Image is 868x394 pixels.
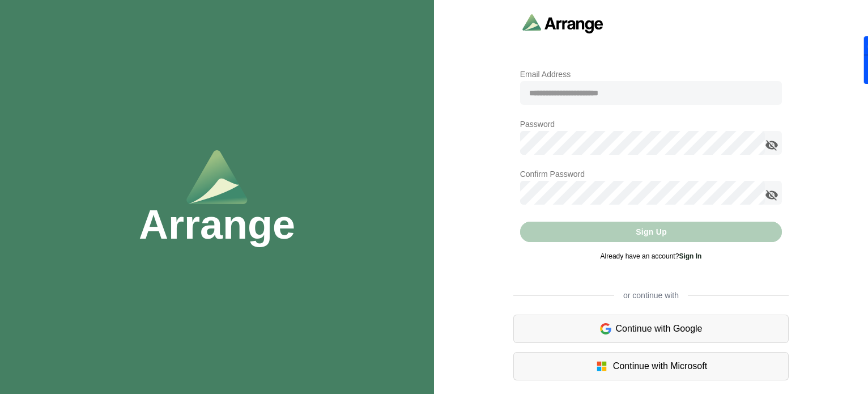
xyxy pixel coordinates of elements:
[520,67,782,81] p: Email Address
[614,290,688,301] span: or continue with
[679,252,701,260] a: Sign In
[765,138,778,152] i: appended action
[601,252,702,260] span: Already have an account?
[595,359,609,373] img: microsoft-logo.7cf64d5f.svg
[513,315,789,343] div: Continue with Google
[139,204,295,245] h1: Arrange
[522,14,603,33] img: arrangeai-name-small-logo.4d2b8aee.svg
[765,188,778,202] i: appended action
[520,167,782,181] p: Confirm Password
[520,117,782,131] p: Password
[513,352,789,380] div: Continue with Microsoft
[600,322,611,336] img: google-logo.6d399ca0.svg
